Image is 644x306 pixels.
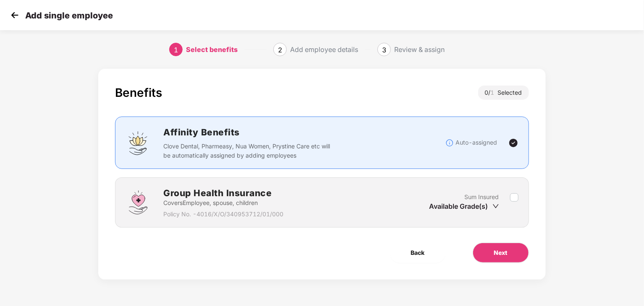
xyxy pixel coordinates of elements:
[25,10,113,21] p: Add single employee
[163,125,445,139] h2: Affinity Benefits
[163,198,283,207] p: Covers Employee, spouse, children
[163,186,283,200] h2: Group Health Insurance
[456,138,497,147] p: Auto-assigned
[290,43,358,56] div: Add employee details
[382,46,386,54] span: 3
[8,9,21,21] img: svg+xml;base64,PHN2ZyB4bWxucz0iaHR0cDovL3d3dy53My5vcmcvMjAwMC9zdmciIHdpZHRoPSIzMCIgaGVpZ2h0PSIzMC...
[508,138,518,148] img: svg+xml;base64,PHN2ZyBpZD0iVGljay0yNHgyNCIgeG1sbnM9Imh0dHA6Ly93d3cudzMub3JnLzIwMDAvc3ZnIiB3aWR0aD...
[473,243,529,263] button: Next
[394,43,445,56] div: Review & assign
[429,202,499,211] div: Available Grade(s)
[445,139,454,147] img: svg+xml;base64,PHN2ZyBpZD0iSW5mb18tXzMyeDMyIiBkYXRhLW5hbWU9IkluZm8gLSAzMngzMiIgeG1sbnM9Imh0dHA6Ly...
[494,248,508,257] span: Next
[163,210,283,219] p: Policy No. - 4016/X/O/340953712/01/000
[126,190,151,215] img: svg+xml;base64,PHN2ZyBpZD0iR3JvdXBfSGVhbHRoX0luc3VyYW5jZSIgZGF0YS1uYW1lPSJHcm91cCBIZWFsdGggSW5zdX...
[491,89,498,96] span: 1
[174,46,178,54] span: 1
[278,46,282,54] span: 2
[390,243,446,263] button: Back
[163,142,332,160] p: Clove Dental, Pharmeasy, Nua Women, Prystine Care etc will be automatically assigned by adding em...
[411,248,425,257] span: Back
[115,86,162,100] div: Benefits
[465,192,499,202] p: Sum Insured
[186,43,238,56] div: Select benefits
[492,203,499,210] span: down
[126,130,151,156] img: svg+xml;base64,PHN2ZyBpZD0iQWZmaW5pdHlfQmVuZWZpdHMiIGRhdGEtbmFtZT0iQWZmaW5pdHkgQmVuZWZpdHMiIHhtbG...
[478,86,529,100] div: 0 / Selected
